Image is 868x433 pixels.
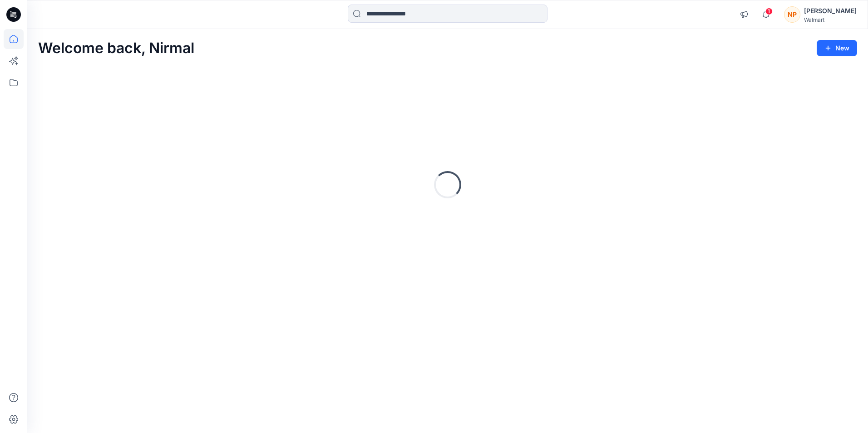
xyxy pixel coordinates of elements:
div: [PERSON_NAME] [804,5,857,16]
div: NP [784,6,800,23]
h2: Welcome back, Nirmal [38,40,194,57]
button: New [817,40,857,56]
span: 1 [765,8,773,15]
div: Walmart [804,16,857,23]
